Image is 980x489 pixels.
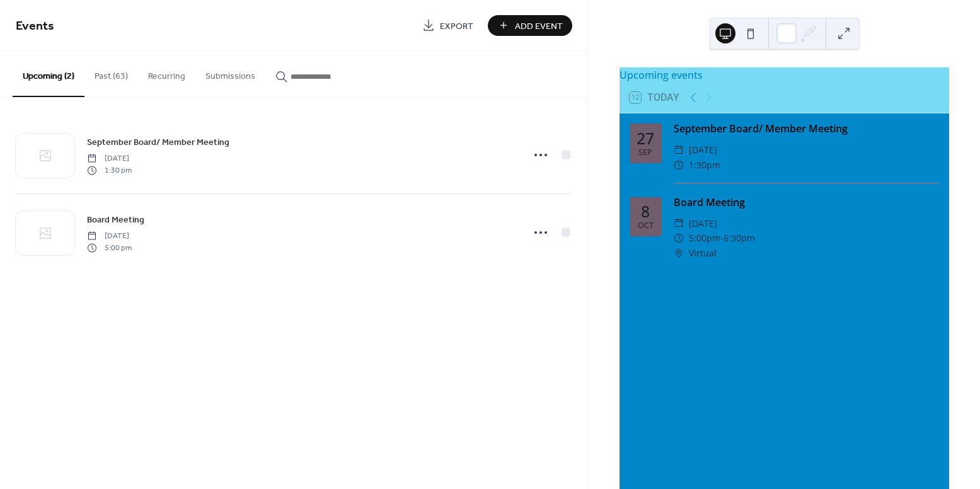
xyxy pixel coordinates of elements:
[689,231,720,246] span: 5:00pm
[413,15,483,36] a: Export
[620,67,949,83] div: Upcoming events
[138,51,195,96] button: Recurring
[87,214,144,227] span: Board Meeting
[87,231,132,242] span: [DATE]
[84,51,138,96] button: Past (63)
[87,212,144,227] a: Board Meeting
[674,246,684,261] div: ​
[641,204,650,219] div: 8
[720,231,723,246] span: -
[195,51,265,96] button: Submissions
[13,51,84,97] button: Upcoming (2)
[674,142,684,158] div: ​
[689,216,717,231] span: [DATE]
[689,142,717,158] span: [DATE]
[637,130,654,146] div: 27
[638,222,654,230] div: Oct
[87,164,132,176] span: 1:30 pm
[87,153,132,164] span: [DATE]
[87,242,132,253] span: 5:00 pm
[689,158,720,173] span: 1:30pm
[638,149,652,157] div: Sep
[440,20,473,33] span: Export
[87,135,229,149] a: September Board/ Member Meeting
[674,121,939,136] div: September Board/ Member Meeting
[674,216,684,231] div: ​
[515,20,563,33] span: Add Event
[674,158,684,173] div: ​
[16,14,54,38] span: Events
[87,136,229,149] span: September Board/ Member Meeting
[689,246,717,261] span: Virtual
[723,231,755,246] span: 6:30pm
[674,195,939,210] div: Board Meeting
[674,231,684,246] div: ​
[488,15,572,36] button: Add Event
